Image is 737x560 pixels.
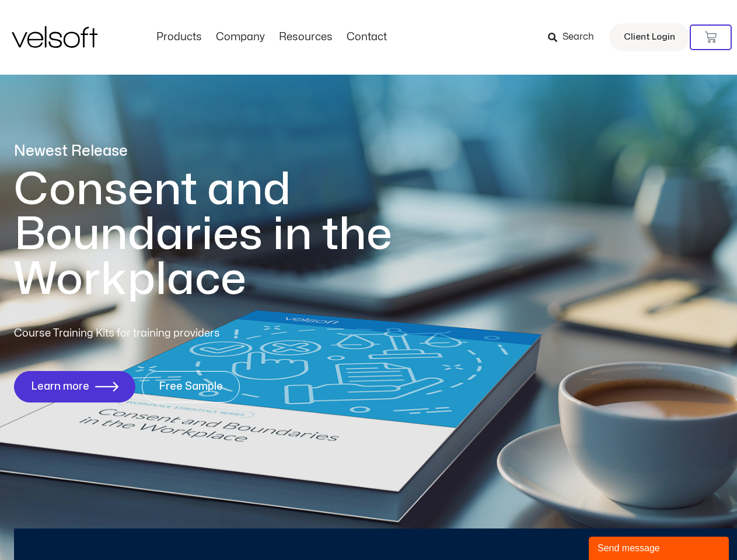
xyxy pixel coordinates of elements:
[14,141,440,162] p: Newest Release
[589,534,731,560] iframe: chat widget
[340,31,394,44] a: ContactMenu Toggle
[624,30,675,45] span: Client Login
[14,167,440,302] h1: Consent and Boundaries in the Workplace
[142,371,240,402] a: Free Sample
[563,30,594,45] span: Search
[14,371,135,402] a: Learn more
[12,26,97,48] img: Velsoft Training Materials
[548,27,602,47] a: Search
[31,381,89,393] span: Learn more
[609,23,690,51] a: Client Login
[272,31,340,44] a: ResourcesMenu Toggle
[149,31,394,44] nav: Menu
[149,31,209,44] a: ProductsMenu Toggle
[14,325,305,342] p: Course Training Kits for training providers
[209,31,272,44] a: CompanyMenu Toggle
[159,381,223,393] span: Free Sample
